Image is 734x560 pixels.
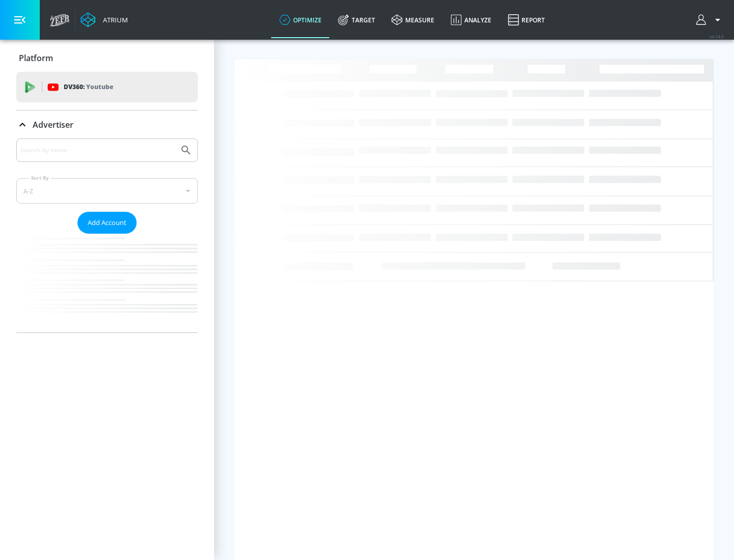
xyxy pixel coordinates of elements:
a: Analyze [442,2,500,38]
button: Add Account [77,212,137,234]
nav: list of Advertiser [16,234,198,332]
p: Platform [19,52,53,64]
a: Atrium [81,12,128,27]
p: Youtube [86,81,113,92]
a: measure [383,2,442,38]
input: Search by name [20,144,175,157]
a: optimize [271,2,330,38]
p: Advertiser [33,119,73,130]
span: Add Account [88,217,126,229]
div: Platform [16,44,198,72]
div: DV360: Youtube [16,72,198,102]
div: Advertiser [16,138,198,332]
a: Target [330,2,383,38]
div: Atrium [99,15,128,24]
label: Sort By [29,175,51,181]
p: DV360: [64,81,113,93]
div: Advertiser [16,110,198,139]
span: v 4.24.0 [710,34,724,39]
a: Report [500,2,553,38]
div: A-Z [16,178,198,204]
